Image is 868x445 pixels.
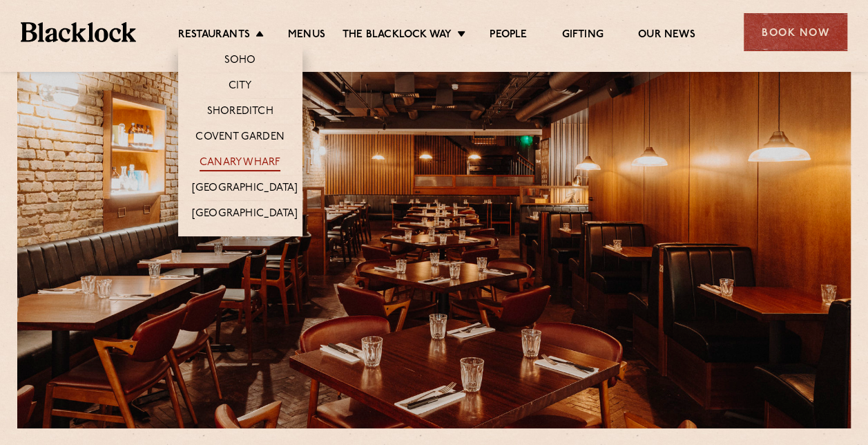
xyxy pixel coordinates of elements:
a: Canary Wharf [200,156,280,171]
a: People [490,28,527,44]
a: [GEOGRAPHIC_DATA] [192,207,298,223]
a: [GEOGRAPHIC_DATA] [192,182,298,197]
a: Gifting [561,28,603,44]
a: Our News [638,28,695,44]
a: Covent Garden [195,131,284,146]
a: The Blacklock Way [343,28,452,44]
div: Book Now [744,13,847,51]
a: Restaurants [178,28,250,44]
a: Soho [224,54,256,69]
a: City [229,79,252,95]
img: BL_Textured_Logo-footer-cropped.svg [21,22,136,41]
a: Menus [288,28,325,44]
a: Shoreditch [207,105,273,120]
